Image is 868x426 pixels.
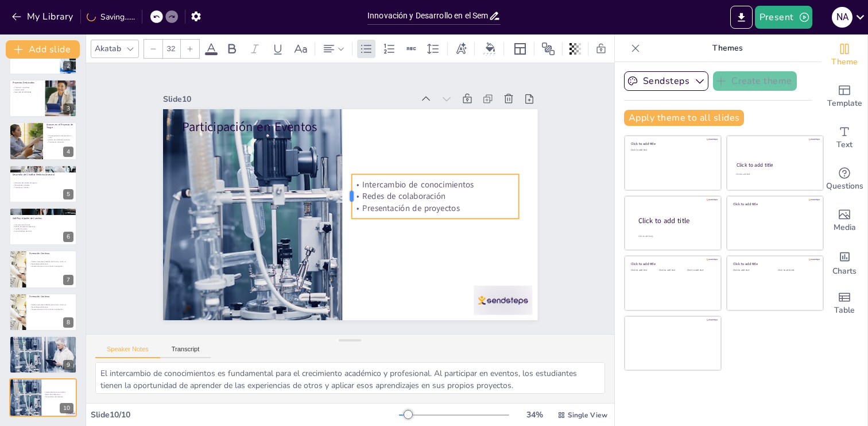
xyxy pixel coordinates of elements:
p: Necesidades culturales [13,184,73,186]
div: 8 [63,317,73,328]
div: Click to add title [631,141,713,146]
p: Gestión de espacios deportivos [13,226,73,228]
textarea: El intercambio de conocimientos es fundamental para el crecimiento académico y profesional. Al pa... [95,362,605,394]
div: Text effects [452,40,470,58]
p: Intercambio de conocimientos [13,340,73,342]
p: Desarrollo del ChatBot Medicina Ancestral [13,173,73,176]
button: Speaker Notes [95,346,160,358]
p: Formación Continua [29,294,73,298]
p: Aprendizaje colaborativo [29,263,73,266]
span: Position [541,42,555,56]
p: Desarrollo de habilidades [13,91,45,93]
div: Click to add text [736,173,812,176]
div: Click to add text [687,269,713,272]
div: 3 [63,103,73,114]
div: 9 [63,360,73,370]
div: Click to add text [778,269,814,272]
button: N A [832,6,852,29]
p: Participación en Eventos [339,11,493,327]
p: Conceptualización del proyecto en curso [46,135,73,139]
div: Click to add title [737,162,813,168]
p: Presentación de proyectos [43,396,73,398]
button: Create theme [713,71,797,91]
div: 6 [63,232,73,242]
div: 7 [9,250,77,288]
div: Click to add body [638,235,711,238]
p: Prototipo en creación [13,186,73,189]
span: Questions [826,180,863,193]
p: Proyectos Destacados [13,81,73,85]
div: Add images, graphics, shapes or video [821,200,867,241]
p: Aprendizaje colaborativo [29,306,73,308]
div: Layout [511,40,529,58]
div: Add text boxes [821,117,867,159]
p: Intercambio de conocimientos [358,192,437,350]
div: Click to add title [638,216,712,226]
span: Charts [832,265,857,278]
div: 8 [9,293,77,331]
p: Evento RedColsi Nacional [13,230,73,232]
div: N A [832,7,852,28]
div: 5 [63,189,73,199]
p: Avances en el Proyecto de Triage [46,123,73,129]
div: 10 [9,378,77,416]
span: Text [836,139,852,151]
p: Participación en Eventos [13,380,73,383]
div: Get real-time input from your audience [821,159,867,200]
div: Add charts and graphs [821,241,867,283]
div: Add ready made slides [821,76,867,117]
div: 9 [9,336,77,374]
div: Click to add title [733,201,815,206]
input: Insert title [367,7,489,24]
p: Intercambio de conocimientos [43,391,73,393]
span: Single View [568,410,607,420]
p: Presentación de proyectos [13,344,73,347]
div: 10 [60,403,73,413]
p: Pruebas de usuario [13,228,73,230]
p: Impacto social [13,89,45,91]
p: Redes de colaboración [43,393,73,396]
p: Comunicación eficiente [13,224,73,226]
div: 3 [9,79,77,117]
div: 5 [9,165,77,203]
div: Slide 10 / 10 [91,409,399,420]
p: Participación en Eventos [13,337,73,341]
p: Presentación de proyectos [337,201,416,359]
div: Akatab [92,41,123,56]
p: SoftPlay: Alquiler de Canchas [13,217,73,220]
p: Prototipo en desarrollo [46,141,73,143]
div: Click to add text [659,269,685,272]
p: Redes de colaboración [13,342,73,344]
div: 7 [63,275,73,285]
button: Sendsteps [624,71,708,91]
div: Background color [482,43,499,55]
button: Apply theme to all slides [624,110,744,126]
div: Click to add title [631,262,713,266]
button: Export to PowerPoint [730,6,753,29]
div: Click to add text [733,269,769,272]
p: Definición del modelo de negocio [13,182,73,184]
div: 2 [63,61,73,71]
p: Análisis de viabilidad económica [46,139,73,141]
button: Transcript [160,346,211,358]
div: Saving...... [87,11,135,22]
div: Click to add title [733,262,815,266]
span: Theme [831,56,858,68]
span: Table [834,304,855,317]
p: Themes [645,34,810,62]
p: Preparación para el futuro (Jóven Investigador) [29,308,73,310]
span: Media [834,221,856,234]
button: Present [755,6,812,29]
div: Click to add text [631,269,657,272]
button: My Library [9,7,78,26]
div: 34 % [521,409,548,420]
p: Talleres semanales (Sábados de 8:00 am a 12:00 m) [29,304,73,306]
div: Add a table [821,283,867,324]
div: 4 [9,122,77,160]
span: Template [827,97,862,110]
p: Preparación para el futuro (Jóven Investigador) [29,266,73,268]
p: Talleres semanales (Sábados de 8:00 am a 12:00 m) [29,261,73,263]
p: Redes de colaboración [347,197,426,354]
p: Formación Continua [29,252,73,255]
div: 4 [63,147,73,157]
